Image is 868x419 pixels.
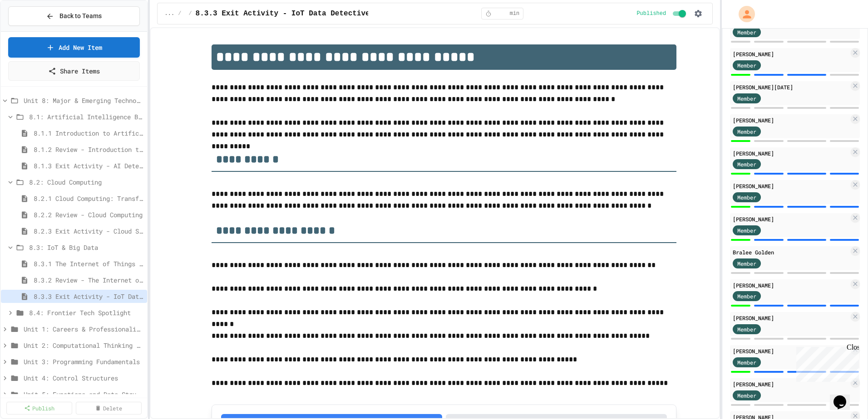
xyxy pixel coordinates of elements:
span: Member [737,61,756,69]
span: ... [165,10,175,17]
div: [PERSON_NAME] [733,116,849,124]
div: [PERSON_NAME] [733,149,849,157]
span: min [510,10,520,17]
a: Publish [6,402,72,414]
span: / [178,10,181,17]
span: 8.2.2 Review - Cloud Computing [34,210,143,219]
span: 8.3.3 Exit Activity - IoT Data Detective Challenge [196,8,414,19]
a: Share Items [8,61,140,81]
span: Member [737,259,756,268]
span: / [188,10,192,17]
span: Unit 5: Functions and Data Structures [24,390,143,399]
div: [PERSON_NAME] [733,314,849,322]
div: Bralee Golden [733,248,849,256]
span: Member [737,226,756,234]
div: Content is published and visible to students [636,8,688,19]
span: 8.3.3 Exit Activity - IoT Data Detective Challenge [34,292,143,301]
span: 8.3.1 The Internet of Things and Big Data: Our Connected Digital World [34,259,143,268]
div: [PERSON_NAME] [733,50,849,58]
div: [PERSON_NAME] [733,281,849,289]
div: My Account [729,4,757,24]
span: Member [737,292,756,300]
span: Member [737,193,756,201]
span: 8.1.3 Exit Activity - AI Detective [34,161,143,171]
span: Member [737,325,756,333]
span: Member [737,94,756,102]
span: 8.1.2 Review - Introduction to Artificial Intelligence [34,145,143,154]
div: [PERSON_NAME] [733,380,849,388]
span: 8.4: Frontier Tech Spotlight [29,308,143,317]
span: Published [636,10,666,17]
span: 8.3.2 Review - The Internet of Things and Big Data [34,275,143,285]
span: Member [737,28,756,36]
span: 8.1: Artificial Intelligence Basics [29,112,143,122]
span: 8.2.1 Cloud Computing: Transforming the Digital World [34,194,143,203]
span: Unit 8: Major & Emerging Technologies [24,96,143,105]
span: Member [737,358,756,366]
span: 8.3: IoT & Big Data [29,243,143,252]
span: Member [737,391,756,400]
span: 8.2: Cloud Computing [29,177,143,187]
div: Chat with us now!Close [4,4,63,58]
a: Add New Item [8,37,140,58]
button: Back to Teams [8,6,140,26]
span: Unit 4: Control Structures [24,373,143,383]
span: Unit 2: Computational Thinking & Problem-Solving [24,341,143,350]
span: Unit 3: Programming Fundamentals [24,357,143,366]
span: Member [737,160,756,168]
span: 8.2.3 Exit Activity - Cloud Service Detective [34,226,143,236]
span: Back to Teams [59,11,102,21]
div: [PERSON_NAME] [733,347,849,355]
span: 8.1.1 Introduction to Artificial Intelligence [34,128,143,138]
iframe: chat widget [793,343,859,382]
span: Member [737,127,756,136]
div: [PERSON_NAME] [733,182,849,190]
span: Unit 1: Careers & Professionalism [24,324,143,334]
a: Delete [76,402,142,414]
div: [PERSON_NAME][DATE] [733,83,849,91]
div: [PERSON_NAME] [733,215,849,223]
iframe: chat widget [830,383,859,410]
